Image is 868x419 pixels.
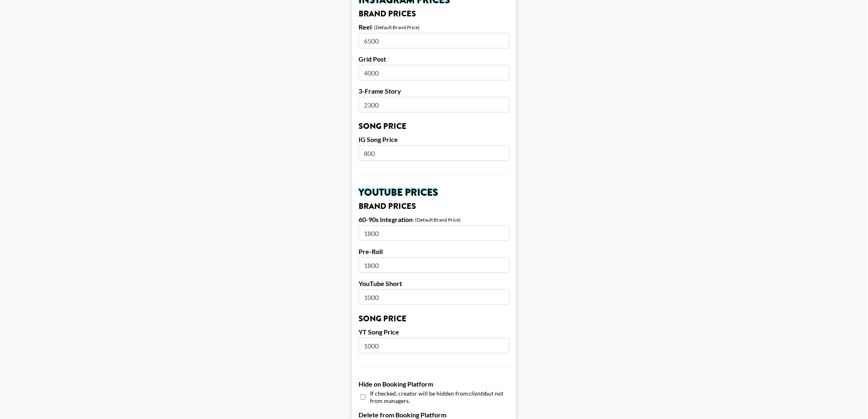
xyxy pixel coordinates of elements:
label: Pre-Roll [359,247,509,256]
h3: Brand Prices [359,10,509,18]
label: 60-90s Integration [359,215,413,224]
label: Reel [359,23,372,31]
h3: Song Price [359,122,509,131]
h3: Brand Prices [359,202,509,211]
label: IG Song Price [359,135,509,144]
div: - (Default Brand Price) [372,24,420,30]
span: If checked, creator will be hidden from but not from managers. [370,390,509,404]
em: clients [468,390,485,397]
label: YT Song Price [359,328,509,336]
label: Hide on Booking Platform [359,380,509,388]
label: 3-Frame Story [359,87,509,95]
label: Delete from Booking Platform [359,411,509,419]
label: Grid Post [359,55,509,63]
h3: Song Price [359,315,509,323]
label: YouTube Short [359,279,509,288]
div: - (Default Brand Price) [413,217,461,223]
h2: YouTube Prices [359,188,509,197]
